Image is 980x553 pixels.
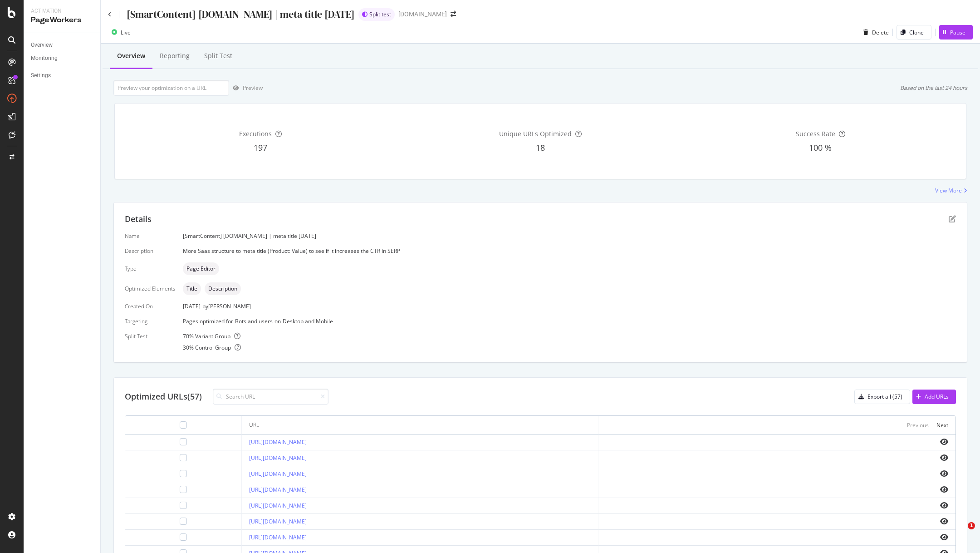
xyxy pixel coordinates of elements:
div: Monitoring [31,54,58,63]
div: Created On [125,302,176,310]
a: Settings [31,71,94,80]
div: Based on the last 24 hours [900,84,967,92]
a: [URL][DOMAIN_NAME] [249,438,307,446]
div: Optimized URLs (57) [125,391,202,403]
div: neutral label [183,262,219,275]
div: Live [121,29,131,36]
div: Clone [909,29,924,36]
input: Search URL [213,389,328,405]
span: Split test [369,12,391,17]
span: 1 [968,522,975,529]
div: Settings [31,71,51,80]
a: Click to go back [108,12,112,17]
div: Desktop and Mobile [283,317,333,325]
span: Executions [239,129,272,138]
div: Bots and users [235,317,273,325]
div: 30 % Control Group [183,344,956,351]
div: neutral label [183,282,201,295]
a: [URL][DOMAIN_NAME] [249,518,307,525]
div: Pause [950,29,965,36]
button: Export all (57) [854,390,910,404]
input: Preview your optimization on a URL [113,80,229,96]
button: Pause [939,25,973,39]
span: Title [186,286,197,291]
div: Optimized Elements [125,285,176,292]
i: eye [940,518,948,525]
i: eye [940,454,948,461]
span: 100 % [809,142,832,153]
span: Description [208,286,237,291]
a: [URL][DOMAIN_NAME] [249,502,307,509]
div: Add URLs [925,393,949,400]
div: Description [125,247,176,255]
div: More Saas structure to meta title (Product: Value) to see if it increases the CTR in SERP [183,247,956,255]
div: [SmartContent] [DOMAIN_NAME] | meta title [DATE] [183,232,956,240]
div: neutral label [205,282,241,295]
div: brand label [358,8,395,21]
div: Split Test [125,332,176,340]
a: [URL][DOMAIN_NAME] [249,454,307,462]
div: pen-to-square [949,215,956,222]
span: Unique URLs Optimized [499,129,572,138]
button: Next [936,420,948,430]
a: Overview [31,40,94,50]
div: Name [125,232,176,240]
span: 18 [536,142,545,153]
button: Clone [897,25,931,39]
div: Activation [31,7,93,15]
a: [URL][DOMAIN_NAME] [249,533,307,541]
div: Next [936,421,948,429]
span: Page Editor [186,266,216,272]
div: 70 % Variant Group [183,332,956,340]
div: [DOMAIN_NAME] [398,10,447,19]
span: Success Rate [796,129,835,138]
div: Overview [117,51,145,60]
i: eye [940,438,948,445]
div: View More [935,187,962,194]
button: Preview [229,81,263,95]
div: URL [249,421,259,429]
div: [DATE] [183,302,956,310]
button: Add URLs [912,390,956,404]
div: [SmartContent] [DOMAIN_NAME] | meta title [DATE] [127,7,355,21]
div: Delete [872,29,889,36]
div: Type [125,265,176,272]
i: eye [940,486,948,493]
i: eye [940,502,948,509]
iframe: Intercom live chat [949,522,971,544]
div: Export all (57) [867,393,902,400]
button: Previous [907,420,929,430]
div: Preview [243,84,263,92]
div: PageWorkers [31,15,93,25]
div: Reporting [160,51,190,60]
i: eye [940,533,948,541]
a: [URL][DOMAIN_NAME] [249,470,307,478]
div: Overview [31,40,53,50]
div: arrow-right-arrow-left [451,11,456,17]
a: Monitoring [31,54,94,63]
i: eye [940,470,948,477]
div: Pages optimized for on [183,317,956,325]
span: 197 [254,142,267,153]
div: by [PERSON_NAME] [202,302,251,310]
div: Previous [907,421,929,429]
a: [URL][DOMAIN_NAME] [249,486,307,494]
a: View More [935,187,967,194]
button: Delete [860,25,889,39]
div: Targeting [125,317,176,325]
div: Details [125,213,152,225]
div: Split Test [204,51,232,60]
